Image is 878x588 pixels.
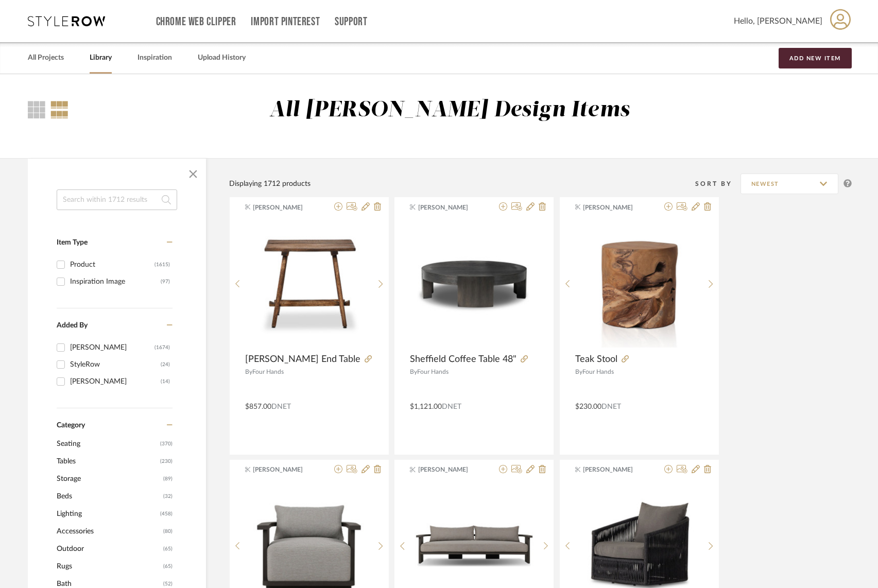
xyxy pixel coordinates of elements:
span: By [245,369,252,375]
div: All [PERSON_NAME] Design Items [269,97,630,124]
input: Search within 1712 results [57,189,177,210]
span: (370) [160,436,173,452]
a: Library [90,51,112,65]
span: [PERSON_NAME] End Table [245,354,360,365]
span: Sheffield Coffee Table 48" [410,354,517,365]
div: Sort By [695,179,741,189]
span: Storage [57,470,161,488]
button: Close [183,164,203,184]
span: Teak Stool [575,354,617,365]
a: All Projects [28,51,64,65]
div: (14) [161,373,170,390]
span: By [410,369,417,375]
span: (89) [163,471,173,487]
span: [PERSON_NAME] [253,465,318,474]
div: Inspiration Image [70,273,161,290]
span: $857.00 [245,403,271,410]
span: Lighting [57,505,158,523]
a: Upload History [198,51,246,65]
span: Four Hands [417,369,449,375]
span: Outdoor [57,540,161,558]
span: (65) [163,541,173,557]
a: Import Pinterest [251,18,320,26]
span: Beds [57,488,161,505]
span: DNET [271,403,291,410]
span: Added By [57,322,88,329]
img: Elio End Table [245,220,373,348]
span: [PERSON_NAME] [418,465,483,474]
span: $230.00 [575,403,601,410]
button: Add New Item [779,48,852,68]
span: (458) [160,506,173,522]
span: (80) [163,523,173,540]
span: Four Hands [252,369,284,375]
span: (65) [163,558,173,575]
div: Product [70,256,154,273]
img: Teak Stool [575,220,703,348]
span: Category [57,421,85,430]
span: Four Hands [582,369,614,375]
span: Accessories [57,523,161,540]
span: Hello, [PERSON_NAME] [734,15,822,27]
span: By [575,369,582,375]
div: (1615) [154,256,170,273]
img: Sheffield Coffee Table 48" [410,220,538,348]
div: StyleRow [70,356,161,373]
span: Rugs [57,558,161,575]
span: [PERSON_NAME] [583,203,648,212]
div: [PERSON_NAME] [70,339,154,356]
span: DNET [442,403,461,410]
span: Tables [57,453,158,470]
span: Seating [57,435,158,453]
a: Inspiration [137,51,172,65]
div: (97) [161,273,170,290]
span: [PERSON_NAME] [253,203,318,212]
span: (32) [163,488,173,505]
a: Support [335,18,367,26]
span: $1,121.00 [410,403,442,410]
div: Displaying 1712 products [229,178,311,189]
span: DNET [601,403,621,410]
div: (1674) [154,339,170,356]
span: [PERSON_NAME] [418,203,483,212]
div: [PERSON_NAME] [70,373,161,390]
a: Chrome Web Clipper [156,18,236,26]
span: [PERSON_NAME] [583,465,648,474]
span: Item Type [57,239,88,246]
span: (230) [160,453,173,470]
div: (24) [161,356,170,373]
